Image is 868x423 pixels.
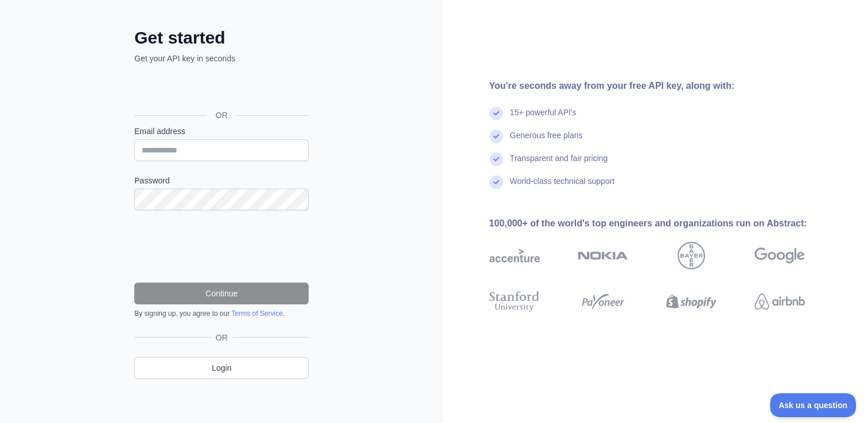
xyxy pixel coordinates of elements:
[678,242,705,269] img: bayer
[770,393,857,417] iframe: Toggle Customer Support
[134,357,309,379] a: Login
[489,79,842,93] div: You're seconds away from your free API key, along with:
[211,332,232,343] span: OR
[578,242,628,269] img: nokia
[489,175,503,189] img: check mark
[207,109,237,121] span: OR
[489,289,540,314] img: stanford university
[129,77,312,102] iframe: Nút Đăng nhập bằng Google
[134,28,309,48] h2: Get started
[578,289,628,314] img: payoneer
[754,242,805,269] img: google
[489,217,842,230] div: 100,000+ of the world's top engineers and organizations run on Abstract:
[231,310,282,318] a: Terms of Service
[489,152,503,166] img: check mark
[754,289,805,314] img: airbnb
[489,130,503,143] img: check mark
[510,107,577,130] div: 15+ powerful API's
[134,309,309,318] div: By signing up, you agree to our .
[134,53,309,64] p: Get your API key in seconds
[134,224,309,269] iframe: reCAPTCHA
[489,242,540,269] img: accenture
[510,130,583,152] div: Generous free plans
[489,107,503,120] img: check mark
[510,175,615,198] div: World-class technical support
[134,283,309,304] button: Continue
[134,175,309,186] label: Password
[666,289,717,314] img: shopify
[134,126,309,137] label: Email address
[510,152,608,175] div: Transparent and fair pricing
